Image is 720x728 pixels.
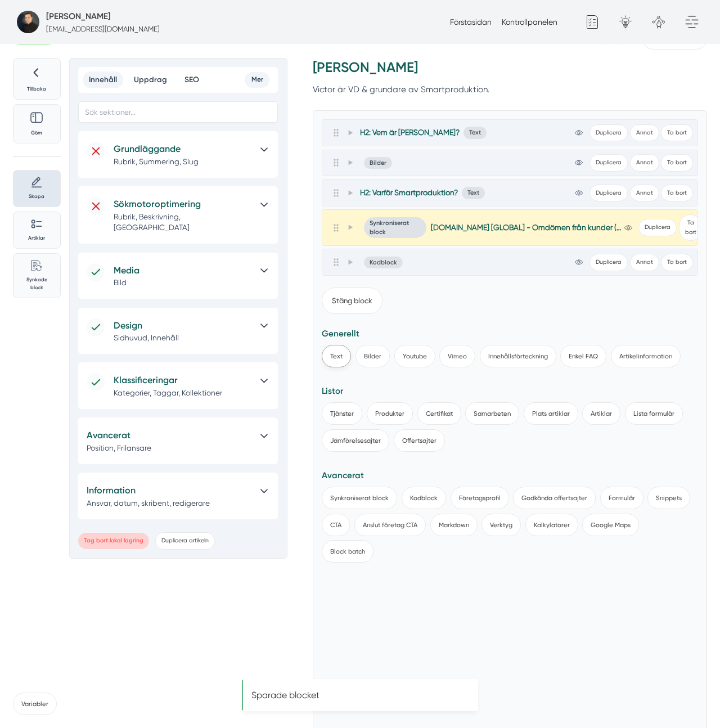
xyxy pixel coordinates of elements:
[661,154,693,172] button: Ta bort
[17,11,39,33] img: foretagsbild-pa-smartproduktion-ett-foretag-i-dalarnas-lan-2023.jpg
[322,345,351,367] button: Text
[513,487,596,509] button: Godkända offertsajter
[364,157,392,169] div: Bilder
[630,154,659,172] button: Annat
[114,373,253,388] h5: Klassificeringar
[589,254,628,271] span: Duplicera
[524,402,578,425] button: Plats artiklar
[155,532,215,550] button: Duplicera artikeln
[20,129,53,137] p: Göm
[245,72,269,88] button: Mer
[582,514,639,536] button: Google Maps
[589,154,628,172] span: Duplicera
[451,487,509,509] button: Företagsprofil
[630,254,659,271] button: Annat
[114,318,253,333] h5: Design
[480,345,556,367] button: Innehållsförteckning
[394,345,435,367] button: Youtube
[313,58,707,83] h3: [PERSON_NAME]
[647,487,690,509] button: Snippets
[322,487,397,509] button: Synkroniserat block
[13,693,57,715] span: Variabler
[364,257,403,268] div: Kodblock
[431,222,624,233] span: [DOMAIN_NAME] [GLOBAL] - Omdömen från kunder (6st GRID)
[661,124,693,142] button: Ta bort
[114,332,253,343] p: Sidhuvud, Innehåll
[360,187,458,198] span: H2: Varför Smartproduktion?
[560,345,606,367] button: Enkel FAQ
[313,83,707,96] p: Victor är VD & grundare av Smartproduktion.
[114,277,253,288] p: Bild
[430,514,478,536] button: Markdown
[178,71,205,89] button: SEO
[114,388,253,398] p: Kategorier, Taggar, Kollektioner
[83,71,124,89] button: Innehåll
[355,345,390,367] button: Bilder
[251,689,469,702] p: Sparade blocket
[114,212,253,233] p: Rubrik, Beskrivning, [GEOGRAPHIC_DATA]
[417,402,461,425] button: Certifikat
[589,185,628,202] span: Duplicera
[46,10,111,23] h5: Super Administratör
[525,514,578,536] button: Kalkylatorer
[78,533,149,549] button: Tag bort lokal lagring
[463,127,487,138] div: Text
[661,254,693,271] button: Ta bort
[322,469,698,482] p: Avancerat
[364,217,426,238] div: Synkroniserat block
[114,142,253,156] h5: Grundläggande
[322,429,389,452] button: Jämförelsesajter
[625,402,683,425] button: Lista formulär
[638,219,677,236] span: Duplicera
[582,402,620,425] button: Artiklar
[661,185,693,202] button: Ta bort
[481,514,521,536] button: Verktyg
[367,402,413,425] button: Produkter
[78,101,278,123] input: Sök sektioner...
[354,514,426,536] button: Anslut företag CTA
[20,276,53,291] p: Synkade block
[679,214,703,241] button: Ta bort
[439,345,475,367] button: Vimeo
[128,71,174,89] button: Uppdrag
[402,487,446,509] button: Kodblock
[322,327,698,340] p: Generellt
[46,24,160,34] p: [EMAIL_ADDRESS][DOMAIN_NAME]
[87,428,249,443] h5: Avancerat
[360,127,460,138] span: H2: Vem är [PERSON_NAME]?
[322,384,698,398] p: Listor
[87,498,249,509] p: Ansvar, datum, skribent, redigerare
[20,234,53,242] p: Artiklar
[20,85,53,93] p: Tillbaka
[114,263,253,278] h5: Media
[20,192,53,200] p: Skapa
[450,17,492,26] a: Förstasidan
[87,443,249,453] p: Position, Frilansare
[611,345,681,367] button: Artikelinformation
[600,487,643,509] button: Formulär
[465,402,519,425] button: Samarbeten
[322,402,362,425] button: Tjänster
[87,483,249,498] h5: Information
[630,185,659,202] button: Annat
[462,187,485,199] div: Text
[589,124,628,142] span: Duplicera
[322,540,373,563] button: Block batch
[630,124,659,142] button: Annat
[322,514,350,536] button: CTA
[114,156,253,167] p: Rubrik, Summering, Slug
[114,197,253,212] h5: Sökmotoroptimering
[502,17,557,26] a: Kontrollpanelen
[322,287,382,314] button: Stäng block
[394,429,445,452] button: Offertsajter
